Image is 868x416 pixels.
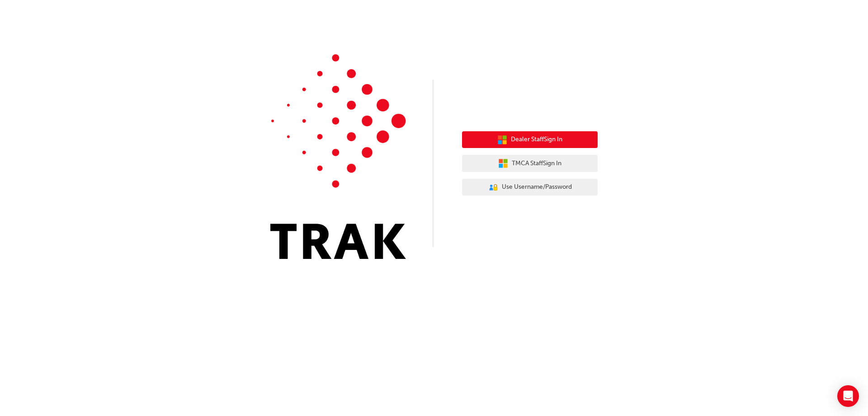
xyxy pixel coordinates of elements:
[462,155,598,172] button: TMCA StaffSign In
[462,131,598,148] button: Dealer StaffSign In
[270,54,406,259] img: Trak
[512,158,561,169] span: TMCA Staff Sign In
[837,385,859,407] div: Open Intercom Messenger
[502,182,572,192] span: Use Username/Password
[511,134,562,145] span: Dealer Staff Sign In
[462,179,598,196] button: Use Username/Password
